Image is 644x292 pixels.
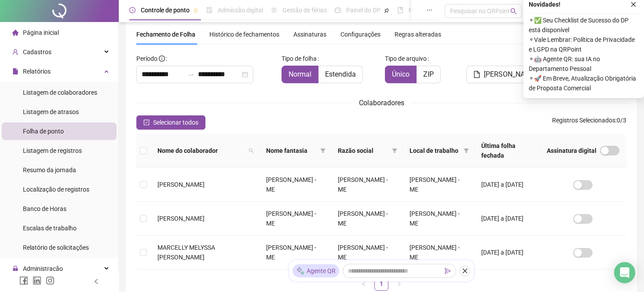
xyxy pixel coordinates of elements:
span: Administração [23,265,63,272]
span: filter [464,148,469,153]
span: lock [12,266,18,272]
span: Estendida [325,70,356,78]
span: info-circle [159,55,165,62]
span: filter [318,144,327,157]
span: Nome fantasia [266,146,317,155]
span: ZIP [423,70,434,78]
span: Escalas de trabalho [23,225,77,232]
td: [PERSON_NAME] - ME [331,168,402,202]
span: Fechamento de Folha [136,31,195,38]
button: left [357,277,371,291]
button: right [392,277,406,291]
span: Período [136,55,157,62]
span: facebook [19,276,28,285]
td: [PERSON_NAME] - ME [402,202,474,236]
span: Gestão de férias [282,7,327,14]
span: swap-right [187,71,194,78]
span: MARCELLY MELYSSA [PERSON_NAME] [157,244,215,261]
span: Listagem de registros [23,147,82,154]
span: left [93,278,99,285]
span: check-square [143,119,150,126]
span: Configurações [340,31,381,37]
span: dashboard [335,7,341,13]
span: right [396,281,402,287]
span: search [249,148,254,153]
span: Listagem de colaboradores [23,89,97,96]
span: Listagem de atrasos [23,108,79,115]
span: home [12,30,18,36]
span: Resumo da jornada [23,166,76,174]
span: ⚬ 🤖 Agente QR: sua IA no Departamento Pessoal [529,54,639,74]
span: file-done [206,7,212,13]
span: filter [462,144,471,157]
td: [PERSON_NAME] - ME [259,168,331,202]
span: Assinatura digital [547,146,596,155]
span: Página inicial [23,29,59,36]
button: [PERSON_NAME] [466,66,544,83]
span: filter [390,144,399,157]
div: Open Intercom Messenger [614,262,635,283]
span: ⚬ 🚀 Em Breve, Atualização Obrigatória de Proposta Comercial [529,74,639,93]
span: send [445,268,451,274]
span: Único [392,70,410,78]
span: [PERSON_NAME] [157,181,205,188]
td: [PERSON_NAME] - ME [259,236,331,270]
span: sun [271,7,277,13]
span: close [462,268,468,274]
span: file [473,71,480,78]
td: [PERSON_NAME] - ME [402,168,474,202]
a: 1 [375,277,388,290]
span: [PERSON_NAME] [484,69,537,80]
span: Controle de ponto [141,7,190,14]
span: pushpin [193,8,198,13]
span: Relatórios [23,68,51,75]
span: clock-circle [129,7,135,13]
span: search [510,8,517,15]
div: Agente QR [293,264,339,277]
span: user-add [12,49,18,55]
span: ⚬ ✅ Seu Checklist de Sucesso do DP está disponível [529,15,639,35]
span: linkedin [33,276,41,285]
span: filter [392,148,397,153]
span: Localização de registros [23,186,89,193]
li: Próxima página [392,277,406,291]
span: Nome do colaborador [157,146,245,155]
td: [PERSON_NAME] - ME [331,202,402,236]
span: instagram [46,276,55,285]
span: Razão social [338,146,388,155]
span: left [361,281,366,287]
span: Painel do DP [346,7,381,14]
span: book [397,7,403,13]
td: [PERSON_NAME] - ME [402,236,474,270]
span: : 0 / 3 [552,115,626,129]
span: Tipo de arquivo [385,54,427,63]
span: ellipsis [426,7,432,13]
td: [DATE] a [DATE] [474,236,540,270]
th: Última folha fechada [474,134,540,168]
span: Cadastros [23,48,51,55]
span: Regras alteradas [395,31,441,37]
span: Admissão digital [218,7,263,14]
span: Tipo de folha [282,54,317,63]
span: Selecionar todos [153,118,198,127]
img: sparkle-icon.fc2bf0ac1784a2077858766a79e2daf3.svg [296,266,305,276]
button: Selecionar todos [136,115,205,129]
span: Folha de ponto [23,128,64,135]
span: close [630,1,637,7]
span: file [12,68,18,74]
span: Banco de Horas [23,205,66,212]
span: Local de trabalho [410,146,460,155]
span: Normal [289,70,311,78]
span: filter [320,148,326,153]
td: [DATE] a [DATE] [474,168,540,202]
td: [DATE] a [DATE] [474,202,540,236]
td: [PERSON_NAME] - ME [331,236,402,270]
td: [PERSON_NAME] - ME [259,202,331,236]
span: pushpin [384,8,389,13]
span: Histórico de fechamentos [209,31,279,38]
span: Folha de pagamento [409,7,465,14]
span: to [187,71,194,78]
li: Página anterior [357,277,371,291]
span: ⚬ Vale Lembrar: Política de Privacidade e LGPD na QRPoint [529,35,639,54]
span: Assinaturas [293,31,326,37]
